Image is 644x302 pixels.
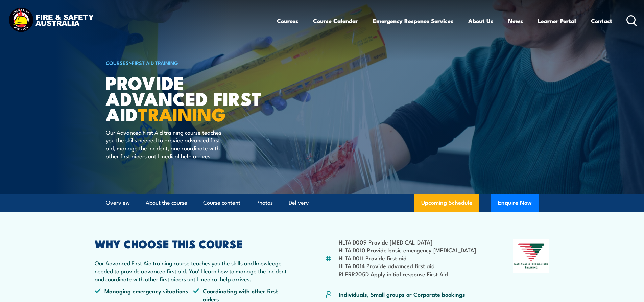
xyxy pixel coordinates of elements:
[106,194,130,212] a: Overview
[138,99,226,127] strong: TRAINING
[146,194,187,212] a: About the course
[339,290,465,298] p: Individuals, Small groups or Corporate bookings
[339,246,476,254] li: HLTAID010 Provide basic emergency [MEDICAL_DATA]
[508,12,523,30] a: News
[513,239,550,273] img: Nationally Recognised Training logo.
[591,12,612,30] a: Contact
[106,59,273,67] h6: >
[414,194,479,212] a: Upcoming Schedule
[313,12,358,30] a: Course Calendar
[491,194,539,212] button: Enquire Now
[468,12,493,30] a: About Us
[339,254,476,262] li: HLTAID011 Provide first aid
[106,74,273,122] h1: Provide Advanced First Aid
[132,59,178,66] a: First Aid Training
[256,194,273,212] a: Photos
[339,262,476,270] li: HLTAID014 Provide advanced first aid
[277,12,298,30] a: Courses
[339,238,476,246] li: HLTAID009 Provide [MEDICAL_DATA]
[339,270,476,278] li: RIIERR205D Apply initial response First Aid
[106,128,229,160] p: Our Advanced First Aid training course teaches you the skills needed to provide advanced first ai...
[373,12,453,30] a: Emergency Response Services
[289,194,309,212] a: Delivery
[95,259,292,283] p: Our Advanced First Aid training course teaches you the skills and knowledge needed to provide adv...
[95,239,292,248] h2: WHY CHOOSE THIS COURSE
[203,194,240,212] a: Course content
[106,59,129,66] a: COURSES
[538,12,576,30] a: Learner Portal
